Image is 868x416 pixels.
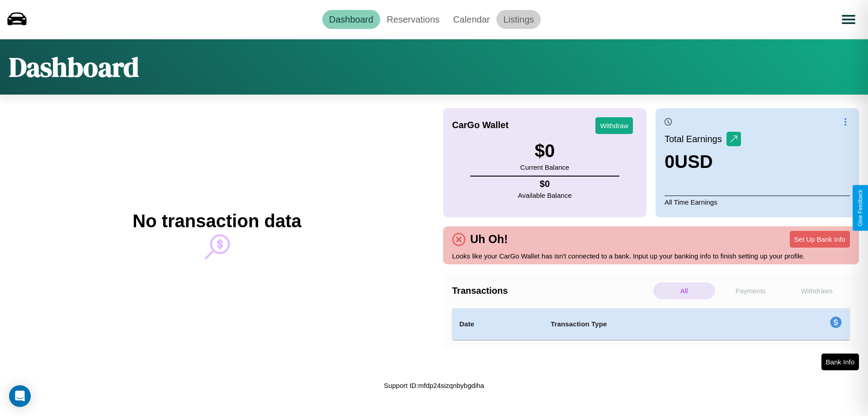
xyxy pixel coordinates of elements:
h4: CarGo Wallet [452,120,509,130]
p: Available Balance [518,189,572,201]
button: Bank Info [821,354,859,370]
button: Withdraw [595,117,633,134]
p: All [653,282,715,299]
p: Payments [720,282,782,299]
a: Dashboard [322,10,380,29]
p: Total Earnings [665,131,726,147]
a: Listings [496,10,541,29]
h2: No transaction data [132,211,301,231]
p: Looks like your CarGo Wallet has isn't connected to a bank. Input up your banking info to finish ... [452,250,850,262]
a: Calendar [446,10,496,29]
p: Withdraws [786,282,848,299]
h1: Dashboard [9,48,139,86]
button: Set Up Bank Info [790,231,850,248]
h3: 0 USD [665,152,741,172]
h4: Uh Oh! [466,233,512,246]
table: simple table [452,308,850,340]
h4: Transaction Type [551,319,756,330]
h4: Date [459,319,536,330]
p: All Time Earnings [665,196,850,208]
button: Open menu [836,7,861,32]
a: Reservations [380,10,447,29]
p: Support ID: mfdp24sizqnbybgdiha [384,379,484,392]
p: Current Balance [520,161,569,173]
div: Open Intercom Messenger [9,385,31,407]
h3: $ 0 [520,141,569,161]
h4: $ 0 [518,179,572,189]
h4: Transactions [452,286,651,296]
div: Give Feedback [857,190,863,226]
